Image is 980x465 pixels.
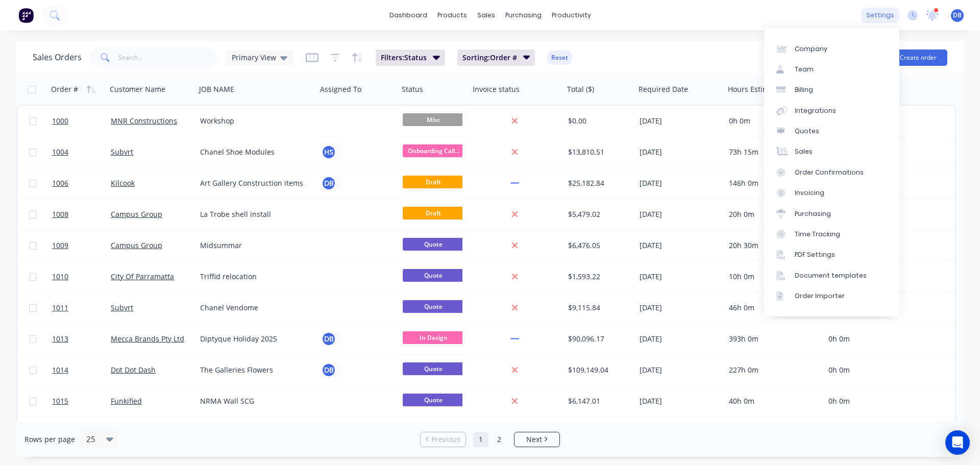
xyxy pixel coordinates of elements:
[640,334,721,344] div: [DATE]
[432,8,472,23] div: products
[110,84,165,94] div: Customer Name
[764,183,899,203] a: Invoicing
[52,178,68,188] span: 1006
[320,84,361,94] div: Assigned To
[111,116,177,126] a: MNR Constructions
[568,209,628,219] div: $5,479.02
[568,396,628,406] div: $6,147.01
[640,240,721,251] div: [DATE]
[764,59,899,80] a: Team
[795,271,867,280] div: Document templates
[547,51,572,65] button: Reset
[200,147,307,157] div: Chanel Shoe Modules
[18,8,34,23] img: Factory
[52,292,111,323] a: 1011
[729,116,816,126] div: 0h 0m
[321,362,336,378] div: DB
[568,178,628,188] div: $25,182.84
[764,101,899,121] a: Integrations
[52,324,111,354] a: 1013
[52,116,68,126] span: 1000
[200,365,307,375] div: The Galleries Flowers
[200,334,307,344] div: Diptyque Holiday 2025
[764,141,899,162] a: Sales
[384,8,432,23] a: dashboard
[795,230,840,239] div: Time Tracking
[376,50,445,66] button: Filters:Status
[764,265,899,286] a: Document templates
[52,230,111,261] a: 1009
[861,8,899,23] div: settings
[639,84,688,94] div: Required Date
[52,334,68,344] span: 1013
[111,178,135,188] a: Kilcook
[457,50,535,66] button: Sorting:Order #
[403,238,464,251] span: Quote
[764,162,899,183] a: Order Confirmations
[431,434,460,445] span: Previous
[729,209,816,219] div: 20h 0m
[568,147,628,157] div: $13,810.51
[321,176,336,191] button: DB
[111,272,174,281] a: City Of Parramatta
[403,113,464,126] span: Misc
[568,334,628,344] div: $90,096.17
[321,144,336,160] button: HS
[200,209,307,219] div: La Trobe shell install
[945,430,970,455] div: Open Intercom Messenger
[953,11,962,20] span: DB
[795,65,814,74] div: Team
[828,334,850,344] span: 0h 0m
[52,106,111,136] a: 1000
[111,396,142,406] a: Funkified
[640,209,721,219] div: [DATE]
[111,147,133,157] a: Subvrt
[52,272,68,282] span: 1010
[200,272,307,282] div: Triffid relocation
[514,434,559,445] a: Next page
[795,106,836,115] div: Integrations
[568,240,628,251] div: $6,476.05
[232,52,276,63] span: Primary View
[568,116,628,126] div: $0.00
[828,365,850,375] span: 0h 0m
[52,355,111,385] a: 1014
[381,53,427,63] span: Filters: Status
[795,250,835,259] div: PDF Settings
[52,168,111,199] a: 1006
[567,84,594,94] div: Total ($)
[764,224,899,244] a: Time Tracking
[729,147,816,157] div: 73h 15m
[52,209,68,219] span: 1008
[640,178,721,188] div: [DATE]
[764,203,899,224] a: Purchasing
[795,168,864,177] div: Order Confirmations
[51,84,78,94] div: Order #
[111,209,162,219] a: Campus Group
[111,365,156,375] a: Dot Dot Dash
[795,85,813,94] div: Billing
[764,286,899,306] a: Order Importer
[200,303,307,313] div: Chanel Vendome
[462,53,517,63] span: Sorting: Order #
[500,8,547,23] div: purchasing
[421,434,465,445] a: Previous page
[568,303,628,313] div: $9,115.84
[492,432,507,447] a: Page 2
[795,291,845,301] div: Order Importer
[403,331,464,344] span: In Design
[472,8,500,23] div: sales
[403,176,464,188] span: Draft
[52,386,111,417] a: 1015
[728,84,785,94] div: Hours Estimated
[111,240,162,250] a: Campus Group
[526,434,542,445] span: Next
[640,147,721,157] div: [DATE]
[640,303,721,313] div: [DATE]
[729,334,816,344] div: 393h 0m
[828,396,850,406] span: 0h 0m
[568,365,628,375] div: $109,149.04
[889,50,947,66] button: Create order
